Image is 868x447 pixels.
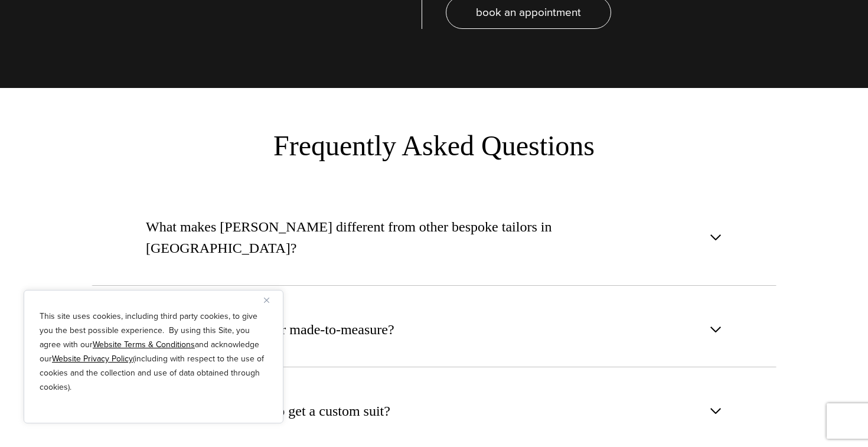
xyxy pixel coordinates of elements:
span: What makes [PERSON_NAME] different from other bespoke tailors in [GEOGRAPHIC_DATA]? [146,216,703,259]
img: Close [264,298,269,303]
button: Close [264,293,278,307]
h3: Frequently Asked Questions [133,129,735,162]
button: What makes [PERSON_NAME] different from other bespoke tailors in [GEOGRAPHIC_DATA]? [92,189,776,286]
a: Website Privacy Policy [52,353,133,365]
span: 1 new [25,8,56,19]
span: book an appointment [476,4,581,21]
a: Website Terms & Conditions [93,338,195,351]
button: Are your suits custom or made-to-measure? [92,292,776,367]
p: This site uses cookies, including third party cookies, to give you the best possible experience. ... [40,309,267,394]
